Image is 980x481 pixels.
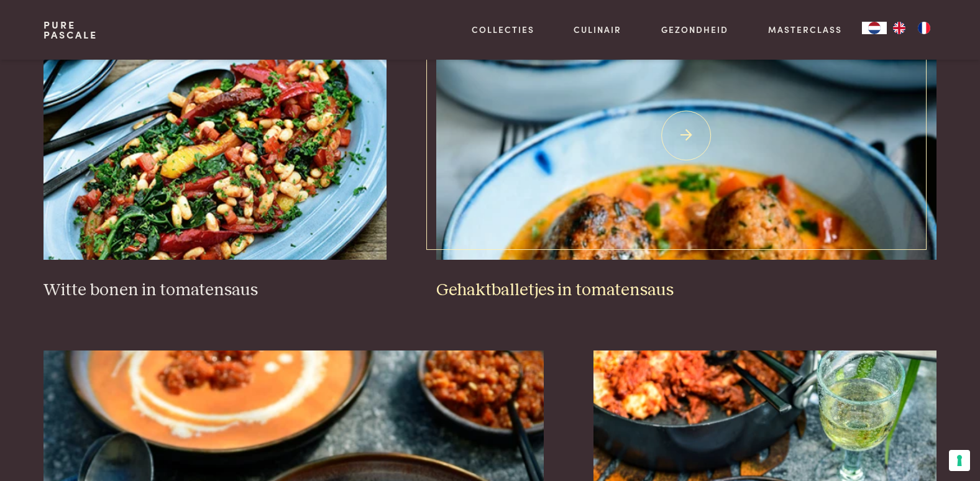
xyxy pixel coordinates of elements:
[44,11,387,301] a: Witte bonen in tomatensaus Witte bonen in tomatensaus
[887,22,912,34] a: EN
[912,22,936,34] a: FR
[44,11,387,260] img: Witte bonen in tomatensaus
[436,11,936,301] a: Gehaktballetjes in tomatensaus Gehaktballetjes in tomatensaus
[887,22,936,34] ul: Language list
[44,280,387,301] h3: Witte bonen in tomatensaus
[574,23,621,36] a: Culinair
[436,280,936,301] h3: Gehaktballetjes in tomatensaus
[949,450,970,471] button: Uw voorkeuren voor toestemming voor trackingtechnologieën
[862,22,887,34] div: Language
[436,11,936,260] img: Gehaktballetjes in tomatensaus
[768,23,842,36] a: Masterclass
[472,23,534,36] a: Collecties
[661,23,728,36] a: Gezondheid
[862,22,936,34] aside: Language selected: Nederlands
[862,22,887,34] a: NL
[44,20,98,40] a: PurePascale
